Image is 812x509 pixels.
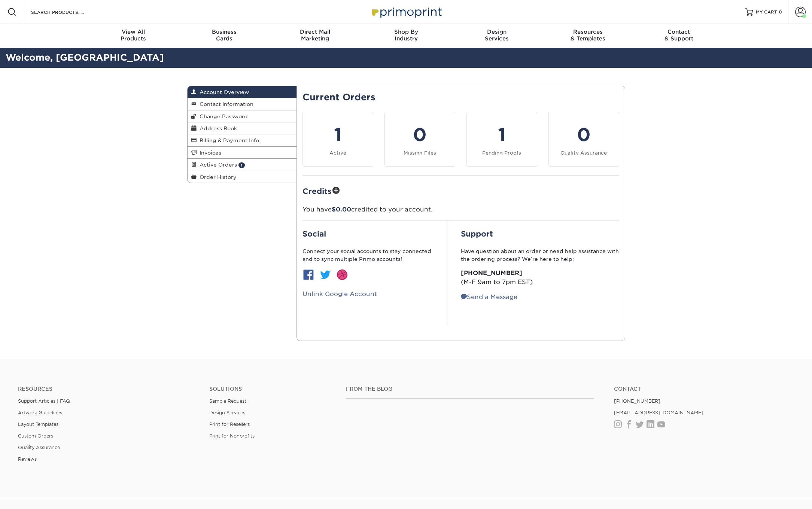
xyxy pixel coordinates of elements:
a: Contact& Support [633,24,724,48]
div: Marketing [270,28,361,42]
div: Cards [179,28,270,42]
span: Direct Mail [270,28,361,35]
a: Resources& Templates [542,24,633,48]
a: Address Book [188,122,297,134]
a: [EMAIL_ADDRESS][DOMAIN_NAME] [614,410,703,415]
a: Reviews [18,456,37,462]
a: View AllProducts [88,24,179,48]
a: Layout Templates [18,421,58,427]
span: View All [88,28,179,35]
p: Have question about an order or need help assistance with the ordering process? We’re here to help: [461,247,619,263]
a: Invoices [188,147,297,159]
span: Address Book [197,125,237,131]
span: Account Overview [197,89,249,95]
span: Billing & Payment Info [197,137,259,143]
a: Support Articles | FAQ [18,398,70,404]
a: Contact [614,386,794,392]
a: 0 Missing Files [384,112,455,167]
div: Industry [361,28,451,42]
input: SEARCH PRODUCTS..... [30,7,103,16]
h4: Solutions [209,386,335,392]
span: Contact Information [197,101,253,107]
span: Business [179,28,270,35]
span: Order History [197,174,237,180]
img: btn-facebook.jpg [302,269,314,281]
span: Resources [542,28,633,35]
span: MY CART [756,9,777,15]
a: BusinessCards [179,24,270,48]
a: [PHONE_NUMBER] [614,398,660,404]
img: btn-dribbble.jpg [336,269,348,281]
span: 0 [779,9,782,15]
a: Billing & Payment Info [188,134,297,146]
a: Artwork Guidelines [18,410,62,415]
a: 1 Pending Proofs [466,112,537,167]
a: Unlink Google Account [302,290,377,298]
div: & Support [633,28,724,42]
span: $0.00 [332,206,351,213]
span: 1 [238,162,245,168]
span: Contact [633,28,724,35]
div: Services [451,28,542,42]
div: 1 [471,121,532,148]
a: Design Services [209,410,245,415]
a: DesignServices [451,24,542,48]
p: Connect your social accounts to stay connected and to sync multiple Primo accounts! [302,247,434,263]
a: Contact Information [188,98,297,110]
a: Send a Message [461,293,517,301]
img: btn-twitter.jpg [319,269,331,281]
h2: Current Orders [302,92,619,103]
small: Quality Assurance [560,150,607,156]
small: Missing Files [404,150,436,156]
img: Primoprint [369,4,444,20]
a: 0 Quality Assurance [548,112,619,167]
a: Shop ByIndustry [361,24,451,48]
span: Invoices [197,150,221,156]
h2: Social [302,229,434,238]
h4: Resources [18,386,198,392]
span: Design [451,28,542,35]
div: Products [88,28,179,42]
a: Active Orders 1 [188,159,297,171]
span: Shop By [361,28,451,35]
div: & Templates [542,28,633,42]
a: Direct MailMarketing [270,24,361,48]
h2: Support [461,229,619,238]
a: Quality Assurance [18,445,60,450]
a: Custom Orders [18,433,53,439]
div: 0 [389,121,450,148]
a: Print for Nonprofits [209,433,255,439]
h4: From the Blog [346,386,594,392]
h2: Credits [302,185,619,196]
a: Print for Resellers [209,421,250,427]
a: 1 Active [302,112,373,167]
div: 1 [307,121,368,148]
a: Account Overview [188,86,297,98]
small: Active [329,150,346,156]
a: Sample Request [209,398,246,404]
a: Order History [188,171,297,183]
strong: [PHONE_NUMBER] [461,269,522,277]
p: (M-F 9am to 7pm EST) [461,269,619,287]
a: Change Password [188,110,297,122]
small: Pending Proofs [482,150,521,156]
div: 0 [553,121,614,148]
span: Change Password [197,113,248,119]
p: You have credited to your account. [302,205,619,214]
span: Active Orders [197,162,237,168]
